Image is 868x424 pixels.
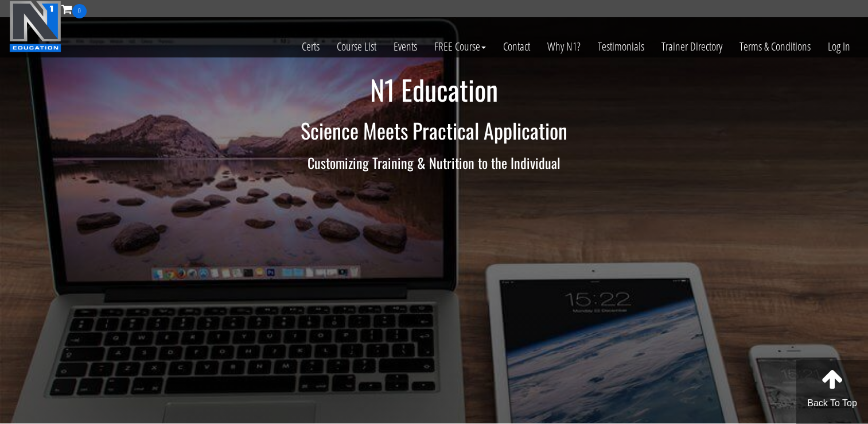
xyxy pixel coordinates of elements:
a: Course List [328,18,385,75]
h3: Customizing Training & Nutrition to the Individual [99,155,770,170]
h1: N1 Education [99,75,770,105]
a: FREE Course [426,18,495,75]
a: Contact [495,18,539,75]
a: Terms & Conditions [731,18,819,75]
span: 0 [72,4,87,18]
a: Log In [819,18,859,75]
a: Events [385,18,426,75]
a: Trainer Directory [653,18,731,75]
a: Why N1? [539,18,589,75]
a: 0 [61,1,87,17]
a: Testimonials [589,18,653,75]
p: Back To Top [796,396,868,410]
h2: Science Meets Practical Application [99,119,770,142]
a: Certs [293,18,328,75]
img: n1-education [9,1,61,52]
